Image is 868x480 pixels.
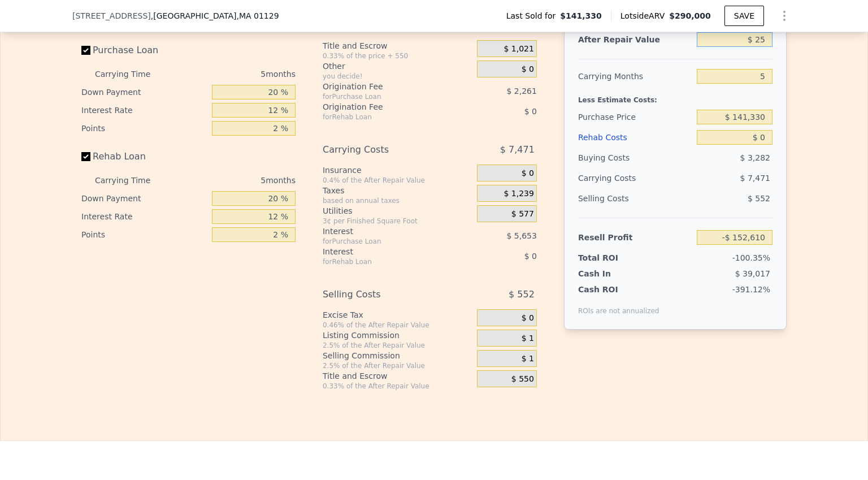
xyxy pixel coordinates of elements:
[173,65,296,83] div: 5 months
[323,40,472,51] div: Title and Escrow
[560,10,602,21] span: $141,330
[323,51,472,60] div: 0.33% of the price + 550
[323,196,472,205] div: based on annual taxes
[81,207,207,226] div: Interest Rate
[323,321,472,330] div: 0.46% of the After Repair Value
[81,101,207,119] div: Interest Rate
[522,334,534,344] span: $ 1
[578,29,692,50] div: After Repair Value
[748,194,770,203] span: $ 552
[669,11,711,20] span: $290,000
[151,10,279,21] span: , [GEOGRAPHIC_DATA]
[323,257,449,266] div: for Rehab Loan
[506,231,536,240] span: $ 5,653
[578,268,649,279] div: Cash In
[81,119,207,137] div: Points
[578,227,692,248] div: Resell Profit
[323,284,449,305] div: Selling Costs
[578,127,692,148] div: Rehab Costs
[578,188,692,209] div: Selling Costs
[323,140,449,160] div: Carrying Costs
[81,146,207,167] label: Rehab Loan
[735,269,770,278] span: $ 39,017
[81,40,207,60] label: Purchase Loan
[323,72,472,81] div: you decide!
[323,361,472,370] div: 2.5% of the After Repair Value
[773,5,796,27] button: Show Options
[81,46,90,55] input: Purchase Loan
[323,246,449,257] div: Interest
[509,284,535,305] span: $ 552
[95,65,168,83] div: Carrying Time
[323,309,472,321] div: Excise Tax
[81,83,207,101] div: Down Payment
[323,370,472,382] div: Title and Escrow
[620,10,669,21] span: Lotside ARV
[522,168,534,179] span: $ 0
[524,107,537,116] span: $ 0
[578,148,692,168] div: Buying Costs
[323,237,449,246] div: for Purchase Loan
[578,87,772,107] div: Less Estimate Costs:
[506,10,561,21] span: Last Sold for
[323,176,472,185] div: 0.4% of the After Repair Value
[740,153,770,162] span: $ 3,282
[323,165,472,176] div: Insurance
[323,217,472,226] div: 3¢ per Finished Square Foot
[500,140,535,160] span: $ 7,471
[732,285,770,294] span: -391.12%
[511,209,534,219] span: $ 577
[81,152,90,161] input: Rehab Loan
[81,226,207,244] div: Points
[323,382,472,391] div: 0.33% of the After Repair Value
[740,174,770,183] span: $ 7,471
[504,189,533,199] span: $ 1,239
[323,330,472,341] div: Listing Commission
[724,6,764,26] button: SAVE
[323,185,472,196] div: Taxes
[323,81,449,92] div: Origination Fee
[524,252,537,261] span: $ 0
[578,66,692,87] div: Carrying Months
[504,44,533,54] span: $ 1,021
[323,350,472,361] div: Selling Commission
[506,87,536,96] span: $ 2,261
[511,374,534,384] span: $ 550
[173,171,296,189] div: 5 months
[236,11,279,20] span: , MA 01129
[578,107,692,127] div: Purchase Price
[323,92,449,101] div: for Purchase Loan
[522,64,534,75] span: $ 0
[522,313,534,323] span: $ 0
[578,295,659,315] div: ROIs are not annualized
[323,226,449,237] div: Interest
[578,252,649,263] div: Total ROI
[323,113,449,122] div: for Rehab Loan
[95,171,168,189] div: Carrying Time
[323,101,449,113] div: Origination Fee
[323,60,472,72] div: Other
[578,284,659,295] div: Cash ROI
[578,168,649,188] div: Carrying Costs
[522,354,534,364] span: $ 1
[81,189,207,207] div: Down Payment
[323,205,472,217] div: Utilities
[732,253,770,262] span: -100.35%
[323,341,472,350] div: 2.5% of the After Repair Value
[72,10,151,21] span: [STREET_ADDRESS]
